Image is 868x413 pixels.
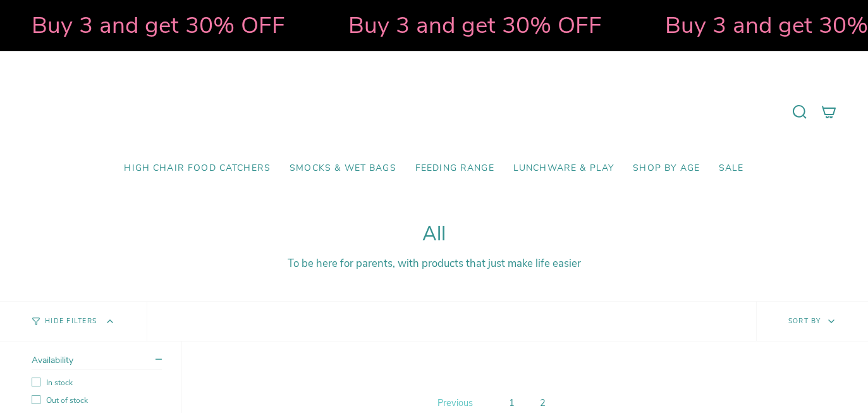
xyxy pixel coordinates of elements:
[32,354,73,366] span: Availability
[504,154,623,183] a: Lunchware & Play
[124,163,271,174] span: High Chair Food Catchers
[415,163,494,174] span: Feeding Range
[513,163,614,174] span: Lunchware & Play
[788,316,821,326] span: Sort by
[290,163,396,174] span: Smocks & Wet Bags
[633,163,700,174] span: Shop by Age
[434,393,476,412] a: Previous
[45,318,97,325] span: Hide Filters
[280,154,406,183] a: Smocks & Wet Bags
[288,256,581,271] span: To be here for parents, with products that just make life easier
[32,354,162,370] summary: Availability
[406,154,504,183] a: Feeding Range
[32,378,162,388] label: In stock
[32,395,162,405] label: Out of stock
[114,154,280,183] a: High Chair Food Catchers
[756,302,868,341] button: Sort by
[26,9,279,41] strong: Buy 3 and get 30% OFF
[32,223,836,246] h1: All
[623,154,709,183] a: Shop by Age
[437,397,473,409] span: Previous
[719,163,744,174] span: SALE
[535,394,551,412] a: 2
[709,154,754,183] a: SALE
[504,394,520,412] a: 1
[325,70,543,154] a: Mumma’s Little Helpers
[343,9,596,41] strong: Buy 3 and get 30% OFF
